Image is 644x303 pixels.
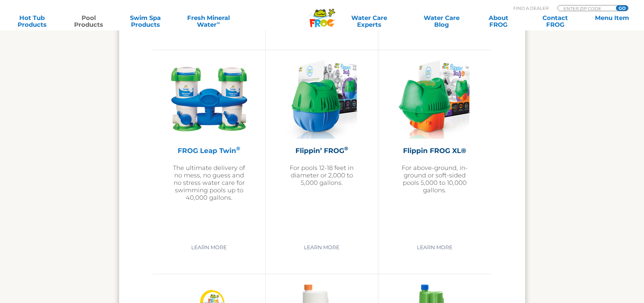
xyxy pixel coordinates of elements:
[170,60,248,236] a: FROG Leap Twin®The ultimate delivery of no mess, no guess and no stress water care for swimming p...
[587,15,637,28] a: Menu Item
[7,15,57,28] a: Hot TubProducts
[473,15,524,28] a: AboutFROG
[395,146,474,156] h2: Flippin FROG XL®
[283,60,361,236] a: Flippin’ FROG®For pools 12-18 feet in diameter or 2,000 to 5,000 gallons.
[395,60,474,236] a: Flippin FROG XL®For above-ground, in-ground or soft-sided pools 5,000 to 10,000 gallons.
[417,15,467,28] a: Water CareBlog
[395,164,474,194] p: For above-ground, in-ground or soft-sided pools 5,000 to 10,000 gallons.
[409,241,460,254] a: Learn More
[183,241,235,254] a: Learn More
[217,20,220,25] sup: ∞
[513,5,549,11] p: Find A Dealer
[563,5,608,11] input: Zip Code Form
[170,146,248,156] h2: FROG Leap Twin
[296,241,347,254] a: Learn More
[328,15,410,28] a: Water CareExperts
[177,15,240,28] a: Fresh MineralWater∞
[399,60,471,139] img: flippin-frog-xl-featured-img-v2-275x300.png
[616,5,628,11] input: GO
[236,145,240,152] sup: ®
[64,15,114,28] a: PoolProducts
[120,15,171,28] a: Swim SpaProducts
[170,164,248,201] p: The ultimate delivery of no mess, no guess and no stress water care for swimming pools up to 40,0...
[283,146,361,156] h2: Flippin’ FROG
[283,164,361,187] p: For pools 12-18 feet in diameter or 2,000 to 5,000 gallons.
[286,60,358,139] img: flippin-frog-featured-img-277x300.png
[530,15,580,28] a: ContactFROG
[170,60,248,139] img: InfuzerTwin-300x300.png
[344,145,348,152] sup: ®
